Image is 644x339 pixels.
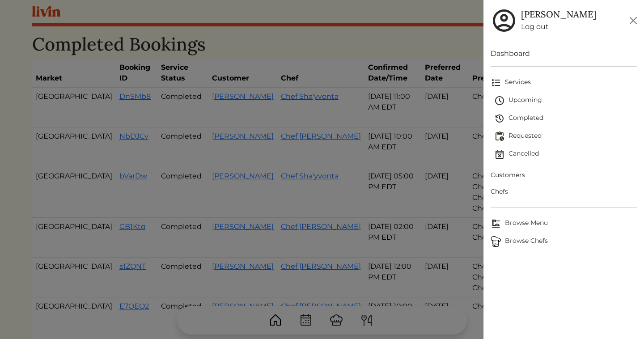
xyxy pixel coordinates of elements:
[491,183,637,200] a: Chefs
[491,233,637,250] a: ChefsBrowse Chefs
[494,149,637,160] span: Cancelled
[491,236,501,247] img: Browse Chefs
[494,131,637,142] span: Requested
[491,77,637,88] span: Services
[491,215,637,233] a: Browse MenuBrowse Menu
[491,218,501,229] img: Browse Menu
[521,21,596,32] a: Log out
[491,48,637,59] a: Dashboard
[491,77,501,88] img: format_list_bulleted-ebc7f0161ee23162107b508e562e81cd567eeab2455044221954b09d19068e74.svg
[494,131,505,142] img: pending_actions-fd19ce2ea80609cc4d7bbea353f93e2f363e46d0f816104e4e0650fdd7f915cf.svg
[494,110,637,127] a: Completed
[494,95,637,106] span: Upcoming
[494,113,505,124] img: history-2b446bceb7e0f53b931186bf4c1776ac458fe31ad3b688388ec82af02103cd45.svg
[494,149,505,160] img: event_cancelled-67e280bd0a9e072c26133efab016668ee6d7272ad66fa3c7eb58af48b074a3a4.svg
[491,170,637,180] span: Customers
[494,127,637,145] a: Requested
[491,218,637,229] span: Browse Menu
[626,13,640,28] button: Close
[494,92,637,110] a: Upcoming
[521,9,596,20] h5: [PERSON_NAME]
[491,187,637,196] span: Chefs
[491,236,637,247] span: Browse Chefs
[494,145,637,163] a: Cancelled
[494,113,637,124] span: Completed
[494,95,505,106] img: schedule-fa401ccd6b27cf58db24c3bb5584b27dcd8bd24ae666a918e1c6b4ae8c451a22.svg
[491,167,637,183] a: Customers
[491,7,517,34] img: user_account-e6e16d2ec92f44fc35f99ef0dc9cddf60790bfa021a6ecb1c896eb5d2907b31c.svg
[491,74,637,92] a: Services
